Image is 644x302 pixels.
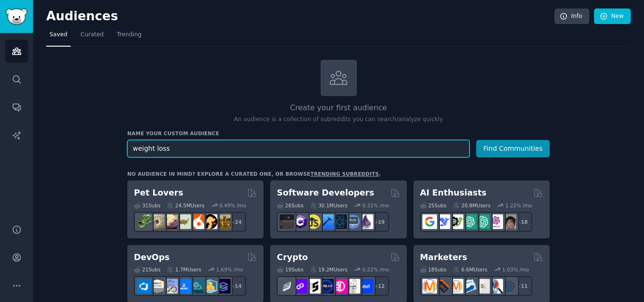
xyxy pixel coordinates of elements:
[359,214,373,229] img: elixir
[203,279,217,294] img: aws_cdk
[332,279,347,294] img: defiblockchain
[280,279,294,294] img: ethfinance
[422,214,437,229] img: GoogleGeminiAI
[462,214,477,229] img: chatgpt_promptDesign
[306,214,321,229] img: learnjavascript
[134,252,170,263] h2: DevOps
[134,187,183,199] h2: Pet Lovers
[137,214,151,229] img: herpetology
[319,279,334,294] img: web3
[449,279,463,294] img: AskMarketing
[363,266,389,273] div: 0.22 % /mo
[420,252,467,263] h2: Marketers
[46,9,554,24] h2: Audiences
[594,8,631,24] a: New
[216,266,243,273] div: 1.69 % /mo
[216,214,231,229] img: dogbreed
[420,266,446,273] div: 18 Sub s
[277,202,303,209] div: 26 Sub s
[475,279,490,294] img: googleads
[436,279,450,294] img: bigseo
[277,266,303,273] div: 19 Sub s
[369,212,389,232] div: + 19
[127,115,550,124] p: An audience is a collection of subreddits you can search/analyze quickly
[359,279,373,294] img: defi_
[346,279,360,294] img: CryptoNews
[310,202,347,209] div: 30.1M Users
[203,214,217,229] img: PetAdvice
[167,202,204,209] div: 24.5M Users
[81,31,104,39] span: Curated
[502,279,516,294] img: OnlineMarketing
[554,8,589,24] a: Info
[505,202,532,209] div: 1.22 % /mo
[190,214,204,229] img: cockatiel
[512,276,532,296] div: + 11
[150,214,165,229] img: ballpython
[163,279,178,294] img: Docker_DevOps
[369,276,389,296] div: + 12
[436,214,450,229] img: DeepSeek
[127,171,381,177] div: No audience in mind? Explore a curated one, or browse .
[46,27,71,47] a: Saved
[134,202,160,209] div: 31 Sub s
[488,279,503,294] img: MarketingResearch
[310,171,379,177] a: trending subreddits
[512,212,532,232] div: + 18
[127,130,550,137] h3: Name your custom audience
[176,279,191,294] img: DevOpsLinks
[6,8,27,25] img: GummySearch logo
[219,202,246,209] div: 0.49 % /mo
[346,214,360,229] img: AskComputerScience
[226,212,246,232] div: + 24
[475,214,490,229] img: chatgpt_prompts_
[319,214,334,229] img: iOSProgramming
[420,187,487,199] h2: AI Enthusiasts
[422,279,437,294] img: content_marketing
[280,214,294,229] img: software
[488,214,503,229] img: OpenAIDev
[277,187,374,199] h2: Software Developers
[163,214,178,229] img: leopardgeckos
[449,214,463,229] img: AItoolsCatalog
[176,214,191,229] img: turtle
[77,27,107,47] a: Curated
[134,266,160,273] div: 21 Sub s
[137,279,151,294] img: azuredevops
[117,31,141,39] span: Trending
[363,202,389,209] div: 0.31 % /mo
[150,279,165,294] img: AWS_Certified_Experts
[277,252,308,263] h2: Crypto
[127,140,470,157] input: Pick a short name, like "Digital Marketers" or "Movie-Goers"
[293,279,307,294] img: 0xPolygon
[50,31,67,39] span: Saved
[167,266,201,273] div: 1.7M Users
[310,266,347,273] div: 19.2M Users
[420,202,446,209] div: 25 Sub s
[216,279,231,294] img: PlatformEngineers
[453,266,487,273] div: 6.6M Users
[127,102,550,114] h2: Create your first audience
[453,202,490,209] div: 20.8M Users
[293,214,307,229] img: csharp
[190,279,204,294] img: platformengineering
[502,214,516,229] img: ArtificalIntelligence
[332,214,347,229] img: reactnative
[502,266,529,273] div: 1.03 % /mo
[114,27,145,47] a: Trending
[476,140,550,157] button: Find Communities
[306,279,321,294] img: ethstaker
[226,276,246,296] div: + 14
[462,279,477,294] img: Emailmarketing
